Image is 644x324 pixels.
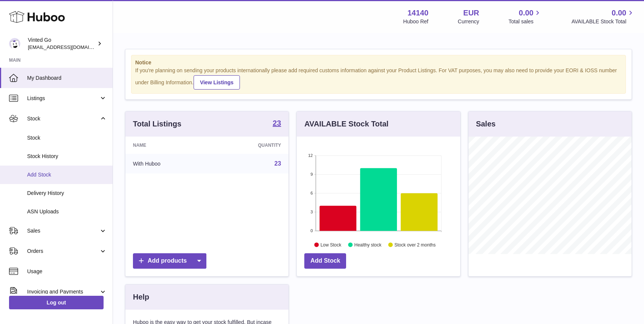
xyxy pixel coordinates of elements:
strong: 23 [273,119,281,127]
span: Stock History [27,153,107,160]
text: Healthy stock [354,242,382,247]
th: Quantity [212,137,289,154]
h3: AVAILABLE Stock Total [304,119,388,129]
a: 23 [273,119,281,128]
span: My Dashboard [27,75,107,82]
span: ASN Uploads [27,208,107,215]
span: 0.00 [612,8,626,18]
span: Stock [27,115,99,122]
div: Vinted Go [28,37,96,51]
span: Listings [27,95,99,102]
a: 0.00 Total sales [508,8,542,25]
text: 0 [311,228,313,233]
a: Add products [133,253,206,269]
img: giedre.bartusyte@vinted.com [9,38,20,49]
strong: EUR [463,8,479,18]
a: 0.00 AVAILABLE Stock Total [571,8,635,25]
a: Log out [9,296,104,309]
span: Delivery History [27,190,107,197]
td: With Huboo [125,154,212,173]
h3: Total Listings [133,119,182,129]
strong: 14140 [407,8,429,18]
div: Huboo Ref [403,18,429,25]
a: 23 [275,160,281,167]
span: 0.00 [519,8,534,18]
h3: Help [133,292,149,302]
span: AVAILABLE Stock Total [571,18,635,25]
text: Low Stock [320,242,342,247]
a: View Listings [194,75,240,90]
div: If you're planning on sending your products internationally please add required customs informati... [135,67,622,90]
a: Add Stock [304,253,346,269]
span: Sales [27,227,99,234]
text: 3 [311,210,313,214]
h3: Sales [476,119,496,129]
th: Name [125,137,212,154]
span: Add Stock [27,171,107,178]
span: Total sales [508,18,542,25]
strong: Notice [135,59,622,66]
div: Currency [458,18,479,25]
text: Stock over 2 months [395,242,436,247]
span: Invoicing and Payments [27,288,99,295]
span: Stock [27,134,107,141]
text: 6 [311,191,313,195]
span: Usage [27,268,107,275]
text: 9 [311,172,313,176]
span: Orders [27,248,99,255]
span: [EMAIL_ADDRESS][DOMAIN_NAME] [28,44,111,50]
text: 12 [308,153,313,158]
